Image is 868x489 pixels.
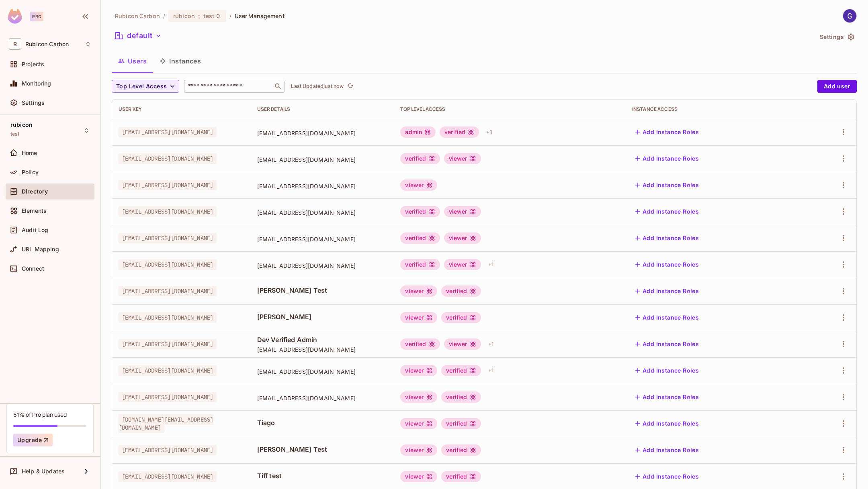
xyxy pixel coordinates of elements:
[112,80,179,93] button: Top Level Access
[119,339,217,349] span: [EMAIL_ADDRESS][DOMAIN_NAME]
[119,365,217,376] span: [EMAIL_ADDRESS][DOMAIN_NAME]
[485,338,497,350] div: + 1
[257,129,388,137] span: [EMAIL_ADDRESS][DOMAIN_NAME]
[22,169,39,175] span: Policy
[444,232,481,244] div: viewer
[119,286,217,296] span: [EMAIL_ADDRESS][DOMAIN_NAME]
[400,206,440,217] div: verified
[632,126,702,139] button: Add Instance Roles
[116,81,167,92] span: Top Level Access
[257,182,388,190] span: [EMAIL_ADDRESS][DOMAIN_NAME]
[400,285,437,297] div: viewer
[257,286,388,295] span: [PERSON_NAME] Test
[257,335,388,344] span: Dev Verified Admin
[400,179,437,191] div: viewer
[632,338,702,350] button: Add Instance Roles
[257,471,388,480] span: Tiff test
[257,394,388,402] span: [EMAIL_ADDRESS][DOMAIN_NAME]
[632,364,702,377] button: Add Instance Roles
[112,29,165,42] button: default
[632,444,702,456] button: Add Instance Roles
[22,150,37,156] span: Home
[10,131,20,137] span: test
[119,180,217,190] span: [EMAIL_ADDRESS][DOMAIN_NAME]
[119,127,217,137] span: [EMAIL_ADDRESS][DOMAIN_NAME]
[22,227,48,233] span: Audit Log
[632,258,702,271] button: Add Instance Roles
[173,12,195,20] span: rubicon
[257,235,388,243] span: [EMAIL_ADDRESS][DOMAIN_NAME]
[400,153,440,164] div: verified
[198,13,201,19] span: :
[632,391,702,403] button: Add Instance Roles
[632,417,702,430] button: Add Instance Roles
[400,365,437,376] div: viewer
[257,106,388,112] div: User Details
[632,470,702,483] button: Add Instance Roles
[485,364,497,377] div: + 1
[400,126,436,138] div: admin
[22,265,44,272] span: Connect
[257,312,388,321] span: [PERSON_NAME]
[400,106,619,112] div: Top Level Access
[153,51,207,71] button: Instances
[632,106,795,112] div: Instance Access
[22,61,44,67] span: Projects
[115,12,160,20] span: the active workspace
[291,83,344,90] p: Last Updated just now
[441,418,481,429] div: verified
[400,338,440,350] div: verified
[400,471,437,482] div: viewer
[119,392,217,402] span: [EMAIL_ADDRESS][DOMAIN_NAME]
[444,259,481,270] div: viewer
[400,232,440,244] div: verified
[632,152,702,165] button: Add Instance Roles
[257,346,388,353] span: [EMAIL_ADDRESS][DOMAIN_NAME]
[345,81,355,91] button: refresh
[485,258,497,271] div: + 1
[257,418,388,427] span: Tiago
[112,51,153,71] button: Users
[257,368,388,375] span: [EMAIL_ADDRESS][DOMAIN_NAME]
[119,259,217,270] span: [EMAIL_ADDRESS][DOMAIN_NAME]
[632,232,702,244] button: Add Instance Roles
[400,444,437,456] div: viewer
[9,38,21,50] span: R
[119,312,217,323] span: [EMAIL_ADDRESS][DOMAIN_NAME]
[22,188,48,195] span: Directory
[119,206,217,217] span: [EMAIL_ADDRESS][DOMAIN_NAME]
[119,471,217,482] span: [EMAIL_ADDRESS][DOMAIN_NAME]
[257,262,388,269] span: [EMAIL_ADDRESS][DOMAIN_NAME]
[22,246,59,253] span: URL Mapping
[22,208,47,214] span: Elements
[10,122,33,128] span: rubicon
[441,471,481,482] div: verified
[30,12,43,21] div: Pro
[13,411,67,418] div: 61% of Pro plan used
[400,259,440,270] div: verified
[119,445,217,455] span: [EMAIL_ADDRESS][DOMAIN_NAME]
[344,81,355,91] span: Click to refresh data
[632,285,702,297] button: Add Instance Roles
[817,31,857,43] button: Settings
[444,153,481,164] div: viewer
[483,126,495,139] div: + 1
[257,445,388,454] span: [PERSON_NAME] Test
[22,80,51,87] span: Monitoring
[119,414,213,433] span: [DOMAIN_NAME][EMAIL_ADDRESS][DOMAIN_NAME]
[257,209,388,216] span: [EMAIL_ADDRESS][DOMAIN_NAME]
[632,311,702,324] button: Add Instance Roles
[119,106,244,112] div: User Key
[203,12,215,20] span: test
[235,12,285,20] span: User Management
[441,285,481,297] div: verified
[400,391,437,403] div: viewer
[843,9,856,22] img: Guy Hirshenzon
[441,365,481,376] div: verified
[13,434,53,446] button: Upgrade
[441,391,481,403] div: verified
[22,468,65,475] span: Help & Updates
[400,312,437,323] div: viewer
[632,205,702,218] button: Add Instance Roles
[441,312,481,323] div: verified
